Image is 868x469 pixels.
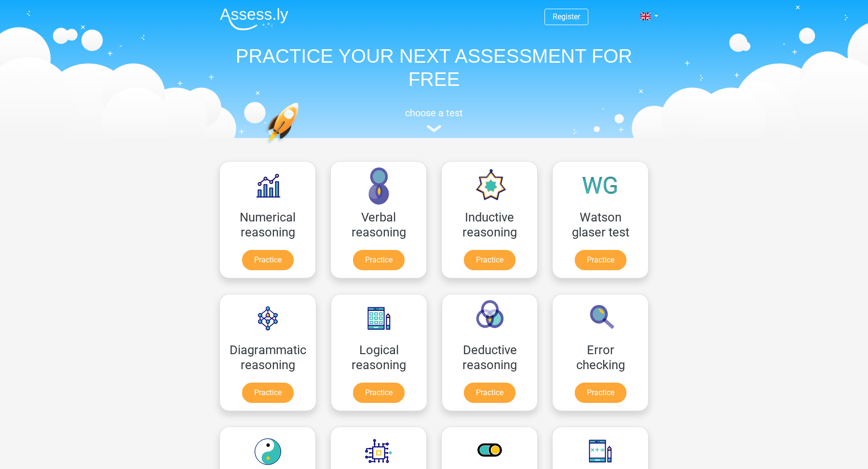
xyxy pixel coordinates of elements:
[212,44,656,91] h1: PRACTICE YOUR NEXT ASSESSMENT FOR FREE
[575,383,626,403] a: Practice
[212,107,656,119] h5: choose a test
[242,250,294,270] a: Practice
[427,125,441,132] img: assessment
[353,383,405,403] a: Practice
[220,8,288,30] img: Assessly
[353,250,405,270] a: Practice
[464,383,515,403] a: Practice
[212,107,656,133] a: choose a test
[265,102,336,190] img: practice
[553,12,580,21] a: Register
[242,383,294,403] a: Practice
[575,250,626,270] a: Practice
[464,250,515,270] a: Practice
